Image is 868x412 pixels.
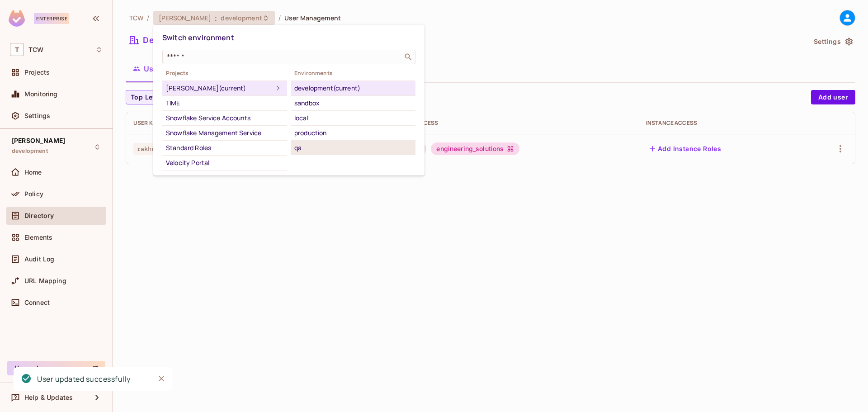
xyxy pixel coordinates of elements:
div: production [294,128,412,138]
div: Standard Roles [166,142,283,153]
div: development (current) [294,83,412,94]
span: Environments [291,70,415,77]
div: Velocity Portal [166,157,283,168]
span: Projects [162,70,287,77]
button: Close [155,372,168,385]
div: [PERSON_NAME] (current) [166,83,273,94]
div: sandbox [294,98,412,109]
div: local [294,113,412,123]
div: qa [294,142,412,153]
div: User updated successfully [37,374,131,385]
div: Snowflake Management Service [166,128,283,138]
span: Switch environment [162,33,234,43]
div: Snowflake Service Accounts [166,113,283,123]
div: TIME [166,98,283,109]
